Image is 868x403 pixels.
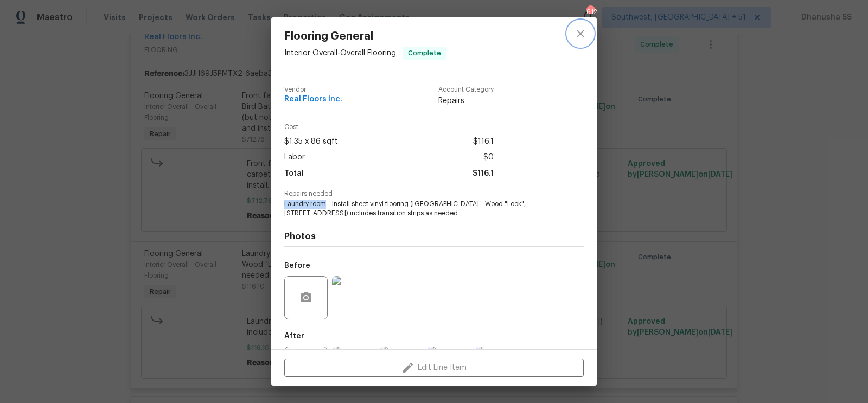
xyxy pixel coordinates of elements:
span: Laundry room - Install sheet vinyl flooring ([GEOGRAPHIC_DATA] - Wood "Look", [STREET_ADDRESS]) i... [284,200,554,218]
span: Account Category [438,86,494,93]
span: Cost [284,124,494,131]
span: Labor [284,150,305,165]
span: Total [284,166,304,182]
span: Repairs needed [284,190,584,197]
span: $1.35 x 86 sqft [284,134,338,150]
div: 612 [586,7,594,17]
h5: Before [284,262,310,270]
span: $0 [483,150,494,165]
span: Flooring General [284,30,446,42]
span: $116.1 [473,166,494,182]
span: Vendor [284,86,342,93]
h4: Photos [284,231,584,242]
span: Interior Overall - Overall Flooring [284,49,396,57]
span: Real Floors Inc. [284,95,342,104]
span: Complete [404,48,445,59]
span: $116.1 [473,134,494,150]
h5: After [284,332,304,340]
button: close [567,21,593,47]
span: Repairs [438,95,494,106]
